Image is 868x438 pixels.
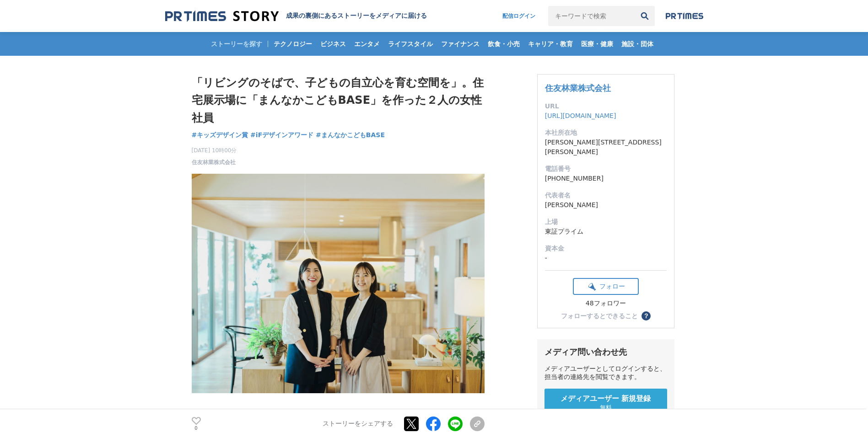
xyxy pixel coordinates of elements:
a: #キッズデザイン賞 [192,130,248,140]
a: エンタメ [350,32,383,56]
h2: 成果の裏側にあるストーリーをメディアに届ける [286,12,427,20]
dt: URL [545,101,667,111]
a: テクノロジー [270,32,316,56]
span: 医療・健康 [577,40,617,48]
a: 住友林業株式会社 [545,83,611,93]
div: メディア問い合わせ先 [545,347,667,358]
input: キーワードで検索 [548,6,635,26]
dt: 代表者名 [545,191,667,200]
img: 成果の裏側にあるストーリーをメディアに届ける [165,10,279,22]
dt: 電話番号 [545,164,667,174]
dd: [PERSON_NAME][STREET_ADDRESS][PERSON_NAME] [545,138,667,157]
div: フォローするとできること [561,313,638,319]
span: [DATE] 10時00分 [192,146,237,155]
span: #キッズデザイン賞 [192,131,248,139]
span: #まんなかこどもBASE [316,131,385,139]
span: キャリア・教育 [524,40,577,48]
dt: 資本金 [545,244,667,253]
span: ライフスタイル [384,40,437,48]
dd: [PERSON_NAME] [545,200,667,210]
h1: 「リビングのそばで、子どもの自立心を育む空間を」。住宅展示場に「まんなかこどもBASE」を作った２人の女性社員 [192,74,485,127]
span: メディアユーザー 新規登録 [561,394,651,404]
button: フォロー [573,278,639,295]
dd: 東証プライム [545,227,667,236]
a: ファイナンス [437,32,483,56]
p: ストーリーをシェアする [323,420,393,428]
span: ファイナンス [437,40,483,48]
a: 施設・団体 [618,32,657,56]
p: 0 [192,426,201,430]
a: ビジネス [317,32,350,56]
img: prtimes [666,12,703,20]
a: 医療・健康 [577,32,617,56]
a: 住友林業株式会社 [192,158,236,166]
img: thumbnail_b74e13d0-71d4-11f0-8cd6-75e66c4aab62.jpg [192,174,485,393]
a: ライフスタイル [384,32,437,56]
button: 検索 [635,6,655,26]
span: ビジネス [317,40,350,48]
dt: 上場 [545,217,667,227]
span: 無料 [600,404,612,412]
a: メディアユーザー 新規登録 無料 [545,389,667,417]
a: #まんなかこどもBASE [316,130,385,140]
div: 48フォロワー [573,299,639,308]
dd: - [545,253,667,263]
span: ？ [643,313,649,319]
a: 成果の裏側にあるストーリーをメディアに届ける 成果の裏側にあるストーリーをメディアに届ける [165,10,427,22]
span: #iFデザインアワード [250,131,313,139]
a: 配信ログイン [493,6,545,26]
dd: [PHONE_NUMBER] [545,174,667,183]
span: テクノロジー [270,40,316,48]
button: ？ [642,311,651,320]
span: 施設・団体 [618,40,657,48]
span: 飲食・小売 [484,40,523,48]
a: #iFデザインアワード [250,130,313,140]
a: キャリア・教育 [524,32,577,56]
a: 飲食・小売 [484,32,523,56]
dt: 本社所在地 [545,128,667,138]
span: エンタメ [350,40,383,48]
div: メディアユーザーとしてログインすると、担当者の連絡先を閲覧できます。 [545,365,667,381]
a: [URL][DOMAIN_NAME] [545,112,616,119]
